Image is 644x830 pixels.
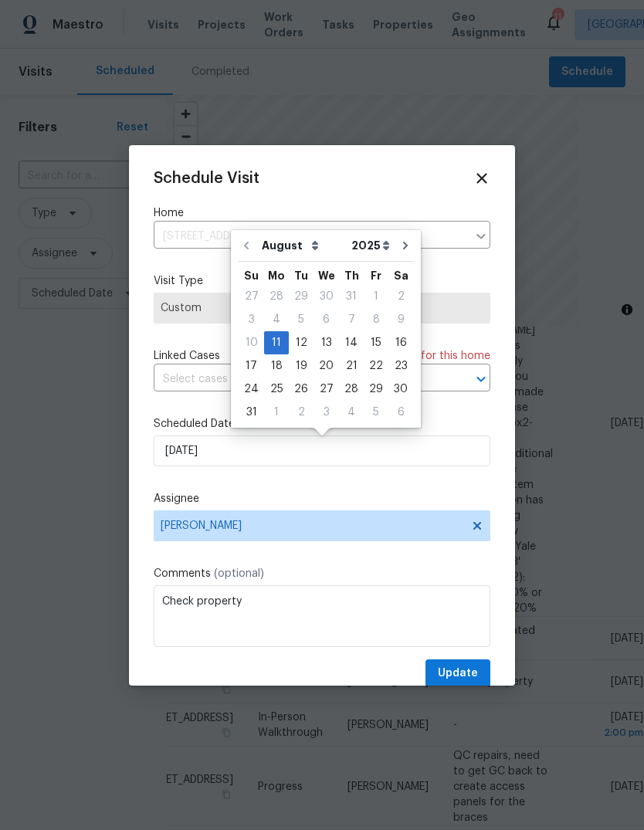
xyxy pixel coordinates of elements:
div: 10 [239,332,264,354]
div: 11 [264,332,289,354]
div: 18 [264,355,289,377]
div: Sat Aug 02 2025 [388,285,413,308]
div: 4 [264,309,289,330]
span: Update [438,664,478,683]
div: 23 [388,355,413,377]
div: Tue Aug 05 2025 [289,308,314,331]
label: Scheduled Date [154,416,490,432]
span: Linked Cases [154,348,220,364]
input: Enter in an address [154,225,467,249]
div: Mon Jul 28 2025 [264,285,289,308]
div: Wed Jul 30 2025 [314,285,339,308]
div: 17 [239,355,264,377]
label: Home [154,205,490,221]
div: 13 [314,332,339,354]
div: Sun Jul 27 2025 [239,285,264,308]
select: Year [347,234,394,257]
label: Assignee [154,491,490,506]
span: Schedule Visit [154,171,259,186]
label: Visit Type [154,273,490,289]
div: Mon Sep 01 2025 [264,401,289,424]
input: M/D/YYYY [154,435,490,466]
div: Thu Jul 31 2025 [339,285,364,308]
div: 31 [339,286,364,307]
div: Sat Aug 30 2025 [388,378,413,401]
div: 28 [264,286,289,307]
div: Sat Sep 06 2025 [388,401,413,424]
div: 2 [289,401,314,423]
div: 27 [314,378,339,400]
div: 12 [289,332,314,354]
div: 14 [339,332,364,354]
div: 6 [314,309,339,330]
abbr: Wednesday [318,270,335,281]
div: 24 [239,378,264,400]
select: Month [258,234,347,257]
div: 5 [289,309,314,330]
span: Close [473,170,490,187]
div: Sun Aug 17 2025 [239,354,264,378]
div: Thu Aug 07 2025 [339,308,364,331]
div: Wed Aug 06 2025 [314,308,339,331]
div: Fri Aug 29 2025 [364,378,388,401]
div: Thu Aug 14 2025 [339,331,364,354]
div: 27 [239,286,264,307]
div: Mon Aug 11 2025 [264,331,289,354]
span: Custom [161,300,483,316]
div: 5 [364,401,388,423]
span: (optional) [214,568,264,579]
button: Go to next month [394,230,417,261]
textarea: Check property [154,585,490,647]
div: Tue Aug 12 2025 [289,331,314,354]
span: [PERSON_NAME] [161,520,463,532]
div: Sat Aug 23 2025 [388,354,413,378]
div: Sat Aug 09 2025 [388,308,413,331]
div: Tue Aug 19 2025 [289,354,314,378]
div: 30 [388,378,413,400]
div: Tue Sep 02 2025 [289,401,314,424]
div: 9 [388,309,413,330]
div: Fri Aug 01 2025 [364,285,388,308]
div: 3 [314,401,339,423]
div: 3 [239,309,264,330]
div: Mon Aug 04 2025 [264,308,289,331]
div: Fri Aug 15 2025 [364,331,388,354]
div: 19 [289,355,314,377]
abbr: Tuesday [294,270,308,281]
div: Sun Aug 10 2025 [239,331,264,354]
div: Thu Aug 28 2025 [339,378,364,401]
div: Wed Sep 03 2025 [314,401,339,424]
div: Fri Aug 08 2025 [364,308,388,331]
div: Sun Aug 31 2025 [239,401,264,424]
div: Tue Jul 29 2025 [289,285,314,308]
div: Sun Aug 24 2025 [239,378,264,401]
abbr: Saturday [394,270,408,281]
div: 1 [364,286,388,307]
div: 6 [388,401,413,423]
div: 22 [364,355,388,377]
div: 16 [388,332,413,354]
div: Wed Aug 13 2025 [314,331,339,354]
abbr: Friday [371,270,381,281]
div: Sun Aug 03 2025 [239,308,264,331]
div: Tue Aug 26 2025 [289,378,314,401]
button: Update [425,659,490,688]
div: 20 [314,355,339,377]
div: 15 [364,332,388,354]
label: Comments [154,566,490,581]
div: 26 [289,378,314,400]
abbr: Sunday [244,270,259,281]
div: Mon Aug 18 2025 [264,354,289,378]
div: Wed Aug 20 2025 [314,354,339,378]
div: 29 [364,378,388,400]
div: 4 [339,401,364,423]
div: 8 [364,309,388,330]
div: Mon Aug 25 2025 [264,378,289,401]
div: 31 [239,401,264,423]
div: 21 [339,355,364,377]
abbr: Thursday [344,270,359,281]
div: Sat Aug 16 2025 [388,331,413,354]
button: Go to previous month [235,230,258,261]
div: 7 [339,309,364,330]
div: 30 [314,286,339,307]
